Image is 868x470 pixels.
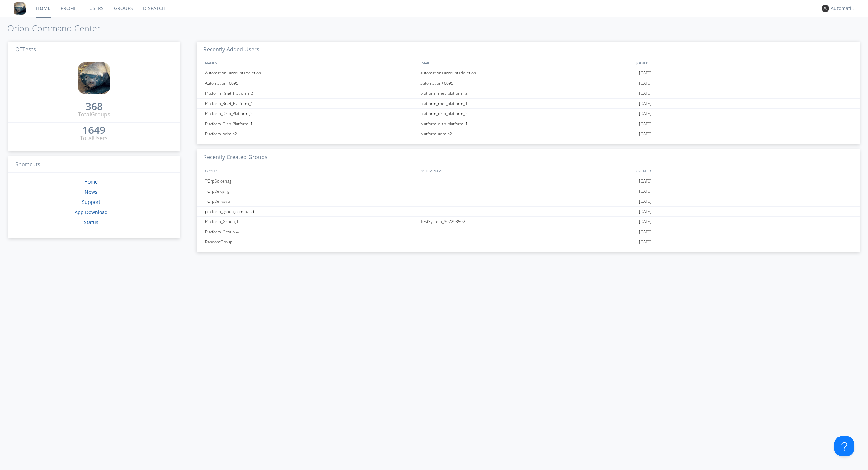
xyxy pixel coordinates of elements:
a: Platform_Disp_Platform_1platform_disp_platform_1[DATE] [197,119,860,129]
div: Automation+0004 [831,5,856,12]
div: platform_disp_platform_1 [419,119,637,129]
span: [DATE] [639,176,651,186]
a: Platform_Group_1TestSystem_367298502[DATE] [197,217,860,227]
img: 373638.png [822,5,829,12]
div: RandomGroup [203,237,419,247]
div: platform_rnet_platform_2 [419,88,637,98]
a: Home [84,178,98,185]
a: 1649 [82,127,105,134]
div: Platform_Rnet_Platform_1 [203,99,419,108]
div: Platform_Rnet_Platform_2 [203,88,419,98]
span: [DATE] [639,129,651,139]
a: TGrpDeliysva[DATE] [197,196,860,207]
div: TGrpDeliysva [203,196,419,206]
div: TGrpDeloznsg [203,176,419,186]
div: Automation+0095 [203,78,419,88]
span: [DATE] [639,68,651,78]
div: 368 [85,103,103,110]
h3: Recently Created Groups [197,149,860,166]
span: [DATE] [639,186,651,196]
div: Automation+account+deletion [203,68,419,78]
div: Total Users [80,134,108,142]
a: Automation+0095automation+0095[DATE] [197,78,860,88]
div: GROUPS [203,166,416,176]
span: [DATE] [639,196,651,207]
div: Platform_Disp_Platform_1 [203,119,419,129]
a: TGrpDeloznsg[DATE] [197,176,860,186]
span: [DATE] [639,78,651,88]
div: TGrpDelqzlfg [203,186,419,196]
div: Platform_Disp_Platform_2 [203,109,419,119]
div: platform_group_command [203,207,419,216]
a: Platform_Rnet_Platform_1platform_rnet_platform_1[DATE] [197,99,860,109]
div: CREATED [635,166,853,176]
div: SYSTEM_NAME [418,166,635,176]
a: Automation+account+deletionautomation+account+deletion[DATE] [197,68,860,78]
div: platform_rnet_platform_1 [419,99,637,108]
span: [DATE] [639,227,651,237]
a: Platform_Rnet_Platform_2platform_rnet_platform_2[DATE] [197,88,860,99]
span: [DATE] [639,99,651,109]
h3: Recently Added Users [197,42,860,58]
a: App Download [75,209,108,215]
div: TestSystem_367298502 [419,217,637,227]
a: News [85,189,97,195]
span: QETests [15,46,36,53]
span: [DATE] [639,109,651,119]
div: 1649 [82,127,105,133]
div: JOINED [635,58,853,68]
div: Platform_Admin2 [203,129,419,139]
div: automation+account+deletion [419,68,637,78]
a: Platform_Disp_Platform_2platform_disp_platform_2[DATE] [197,109,860,119]
img: 8ff700cf5bab4eb8a436322861af2272 [14,2,26,15]
a: RandomGroup[DATE] [197,237,860,247]
h3: Shortcuts [8,156,180,173]
span: [DATE] [639,207,651,217]
a: Status [84,219,98,226]
div: EMAIL [418,58,635,68]
span: [DATE] [639,237,651,247]
span: [DATE] [639,119,651,129]
div: Total Groups [78,111,110,119]
iframe: Toggle Customer Support [834,436,854,456]
div: automation+0095 [419,78,637,88]
div: NAMES [203,58,416,68]
div: platform_disp_platform_2 [419,109,637,119]
a: 368 [85,103,103,111]
div: Platform_Group_1 [203,217,419,227]
a: platform_group_command[DATE] [197,207,860,217]
div: Platform_Group_4 [203,227,419,237]
a: Support [82,199,100,205]
a: TGrpDelqzlfg[DATE] [197,186,860,196]
a: Platform_Admin2platform_admin2[DATE] [197,129,860,139]
a: Platform_Group_4[DATE] [197,227,860,237]
span: [DATE] [639,217,651,227]
img: 8ff700cf5bab4eb8a436322861af2272 [78,62,110,94]
span: [DATE] [639,88,651,99]
div: platform_admin2 [419,129,637,139]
